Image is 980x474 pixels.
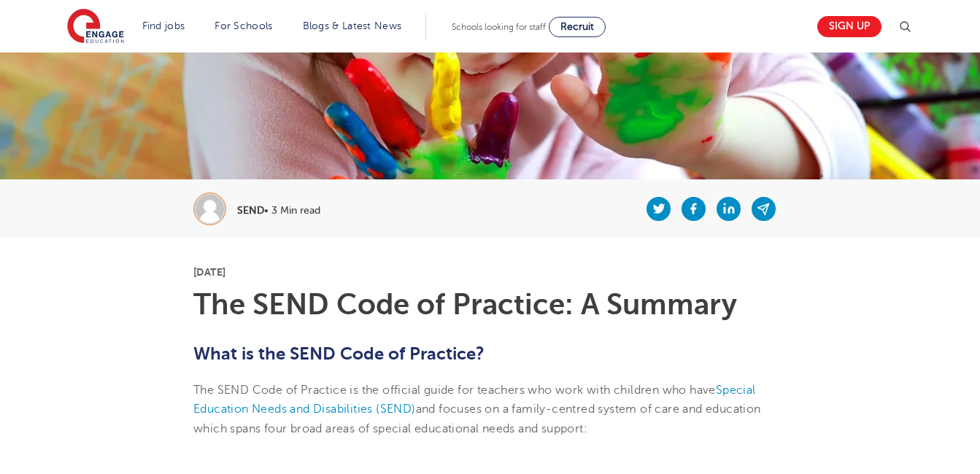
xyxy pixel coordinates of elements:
[817,16,881,37] a: Sign up
[303,20,402,31] a: Blogs & Latest News
[142,20,185,31] a: Find jobs
[215,20,272,31] a: For Schools
[193,341,787,366] h2: What is the SEND Code of Practice?
[67,9,124,45] img: Engage Education
[237,205,264,216] b: SEND
[452,22,546,32] span: Schools looking for staff
[193,381,787,438] p: The SEND Code of Practice is the official guide for teachers who work with children who have and ...
[549,17,606,37] a: Recruit
[237,206,320,216] p: • 3 Min read
[193,267,787,277] p: [DATE]
[193,290,787,319] h1: The SEND Code of Practice: A Summary
[560,21,594,32] span: Recruit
